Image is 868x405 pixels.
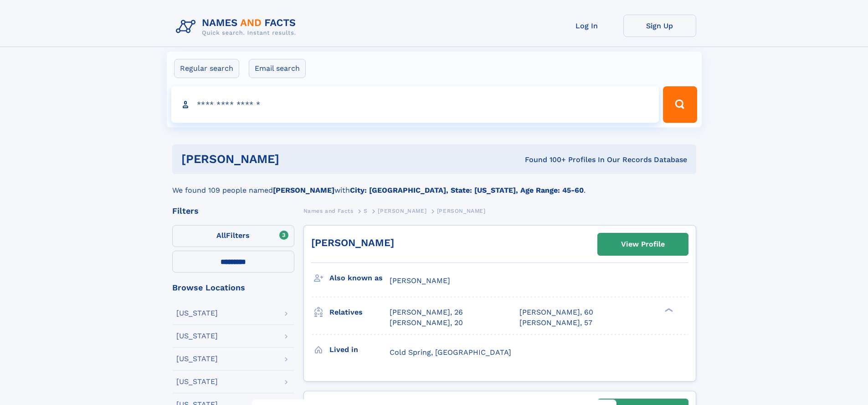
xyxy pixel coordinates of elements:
[402,155,687,165] div: Found 100+ Profiles In Our Records Database
[390,307,463,317] a: [PERSON_NAME], 26
[364,205,368,216] a: S
[329,342,390,358] h3: Lived in
[172,284,294,292] div: Browse Locations
[598,233,688,255] a: View Profile
[172,174,696,196] div: We found 109 people named with .
[623,15,696,37] a: Sign Up
[350,186,584,195] b: City: [GEOGRAPHIC_DATA], State: [US_STATE], Age Range: 45-60
[176,378,218,385] div: [US_STATE]
[181,153,402,165] h1: [PERSON_NAME]
[329,270,390,286] h3: Also known as
[329,305,390,320] h3: Relatives
[390,318,463,328] a: [PERSON_NAME], 20
[364,208,368,214] span: S
[176,355,218,363] div: [US_STATE]
[216,231,226,240] span: All
[176,310,218,317] div: [US_STATE]
[663,307,673,313] div: ❯
[621,234,665,255] div: View Profile
[172,225,294,247] label: Filters
[519,318,592,328] a: [PERSON_NAME], 57
[519,307,593,317] a: [PERSON_NAME], 60
[273,186,334,195] b: [PERSON_NAME]
[378,205,426,216] a: [PERSON_NAME]
[378,208,426,214] span: [PERSON_NAME]
[663,86,697,123] button: Search Button
[390,348,511,357] span: Cold Spring, [GEOGRAPHIC_DATA]
[390,276,450,285] span: [PERSON_NAME]
[303,205,354,216] a: Names and Facts
[171,86,659,123] input: search input
[311,237,394,248] a: [PERSON_NAME]
[249,59,306,78] label: Email search
[172,15,303,39] img: Logo Names and Facts
[437,208,486,214] span: [PERSON_NAME]
[174,59,239,78] label: Regular search
[172,207,294,215] div: Filters
[176,332,218,340] div: [US_STATE]
[550,15,623,37] a: Log In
